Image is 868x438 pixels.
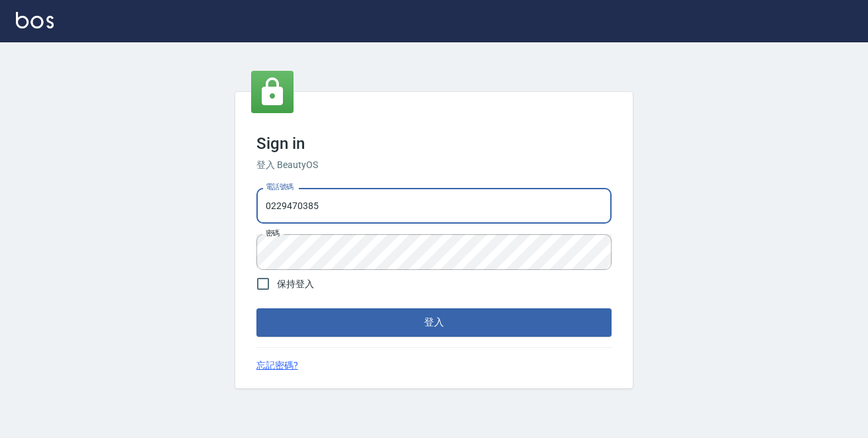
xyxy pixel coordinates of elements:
[266,228,280,238] label: 密碼
[277,277,314,291] span: 保持登入
[256,134,612,153] h3: Sign in
[266,182,294,192] label: 電話號碼
[256,359,298,372] a: 忘記密碼?
[256,308,612,336] button: 登入
[16,12,54,28] img: Logo
[256,158,612,172] h6: 登入 BeautyOS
